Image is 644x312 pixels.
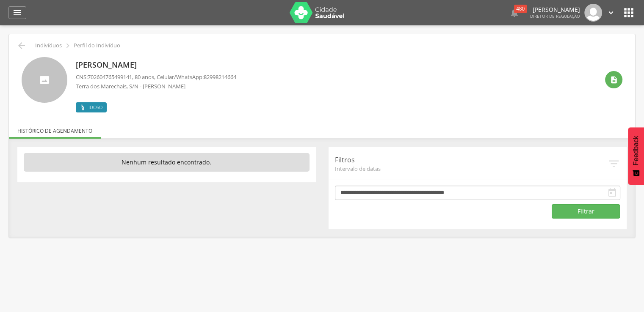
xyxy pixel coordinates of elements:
span: 82998214664 [204,73,236,81]
i:  [622,6,636,19]
p: Filtros [335,155,608,165]
button: Feedback - Mostrar pesquisa [628,127,644,185]
span: 702604765499141 [88,73,132,81]
a:  480 [509,4,520,22]
i:  [610,76,618,84]
div: 480 [514,5,527,13]
a:  [606,4,616,22]
span: Feedback [632,136,640,165]
i:  [509,8,520,18]
p: [PERSON_NAME] [76,60,236,71]
span: Diretor de regulação [530,13,580,19]
i:  [607,188,617,198]
i:  [12,8,22,18]
span: Intervalo de datas [335,165,608,172]
i:  [606,8,616,17]
i:  [608,157,620,170]
button: Filtrar [552,204,620,219]
a:  [8,6,26,19]
p: Perfil do Indivíduo [74,42,120,49]
i:  [63,41,72,50]
p: Terra dos Marechais, S/N - [PERSON_NAME] [76,82,236,90]
p: [PERSON_NAME] [530,7,580,13]
p: Nenhum resultado encontrado. [24,153,310,172]
div: Ver histórico de cadastramento [605,71,622,88]
p: CNS: , 80 anos, Celular/WhatsApp: [76,73,236,81]
i: Voltar [17,41,27,51]
p: Indivíduos [35,42,62,49]
span: Idoso [88,104,102,111]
